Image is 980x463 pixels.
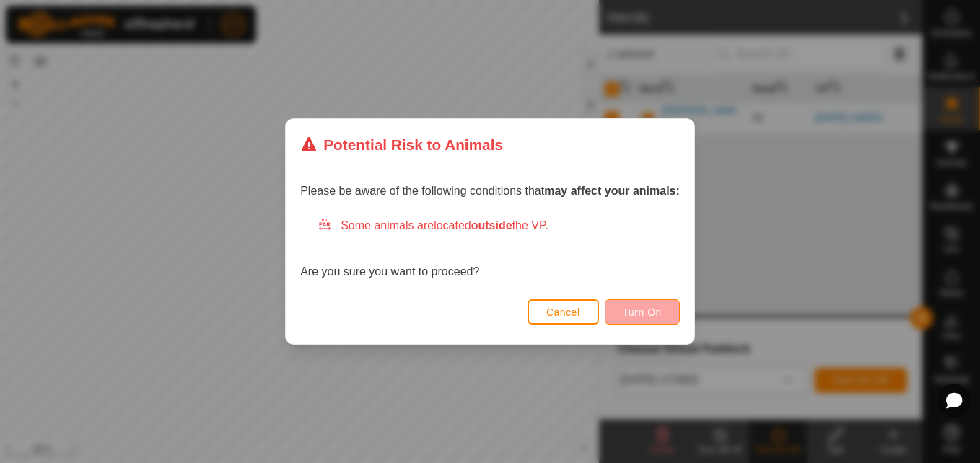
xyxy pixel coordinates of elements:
[318,217,680,234] div: Some animals are
[605,299,680,325] button: Turn On
[528,299,599,325] button: Cancel
[471,219,512,231] strong: outside
[546,307,580,318] span: Cancel
[300,133,503,156] div: Potential Risk to Animals
[434,219,548,231] span: located the VP.
[623,307,662,318] span: Turn On
[300,217,680,281] div: Are you sure you want to proceed?
[300,185,680,197] span: Please be aware of the following conditions that
[544,185,680,197] strong: may affect your animals:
